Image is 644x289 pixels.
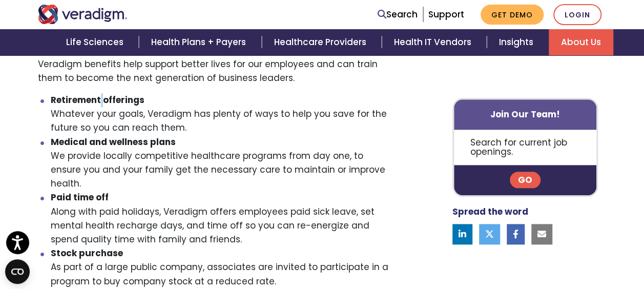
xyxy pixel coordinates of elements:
[139,29,261,55] a: Health Plans + Payers
[428,8,464,20] a: Support
[38,5,128,24] img: Veradigm logo
[454,130,597,165] p: Search for current job openings.
[38,29,395,85] p: Veradigm offers a wide range of benefits, from competitive health plans and comprehensive paid ti...
[51,135,395,191] li: We provide locally competitive healthcare programs from day one, to ensure you and your family ge...
[51,247,123,259] strong: Stock purchase
[51,93,395,135] li: Whatever your goals, Veradigm has plenty of ways to help you save for the future so you can reach...
[490,108,560,120] strong: Join Our Team!
[51,246,395,288] li: As part of a large public company, associates are invited to participate in a program to buy comp...
[51,94,144,106] strong: Retirement offerings
[481,5,544,25] a: Get Demo
[452,206,528,218] strong: Spread the word
[487,29,549,55] a: Insights
[51,136,176,148] strong: Medical and wellness plans
[54,29,139,55] a: Life Sciences
[51,191,395,246] li: Along with paid holidays, Veradigm offers employees paid sick leave, set mental health recharge d...
[549,29,613,55] a: About Us
[51,191,109,203] strong: Paid time off
[553,4,601,25] a: Login
[378,8,418,22] a: Search
[262,29,382,55] a: Healthcare Providers
[5,259,30,284] button: Open CMP widget
[382,29,487,55] a: Health IT Vendors
[510,172,541,189] a: Go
